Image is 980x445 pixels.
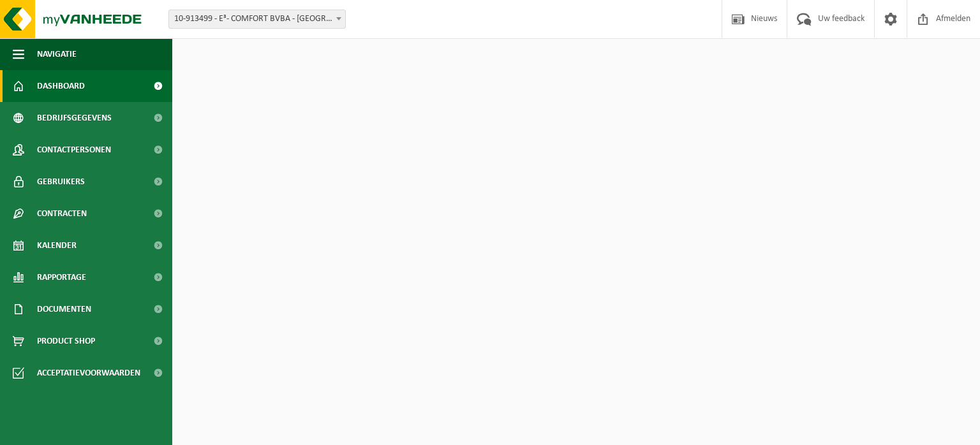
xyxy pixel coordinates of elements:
span: Dashboard [37,70,85,102]
span: Acceptatievoorwaarden [37,357,140,389]
span: Navigatie [37,38,77,70]
span: Product Shop [37,325,95,357]
span: Documenten [37,293,91,325]
span: Kalender [37,230,77,261]
span: Contactpersonen [37,134,111,166]
span: Contracten [37,198,87,230]
span: Rapportage [37,261,86,293]
span: Gebruikers [37,166,85,198]
span: Bedrijfsgegevens [37,102,112,134]
span: 10-913499 - E³- COMFORT BVBA - WILSELE [168,10,346,29]
span: 10-913499 - E³- COMFORT BVBA - WILSELE [169,10,345,28]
